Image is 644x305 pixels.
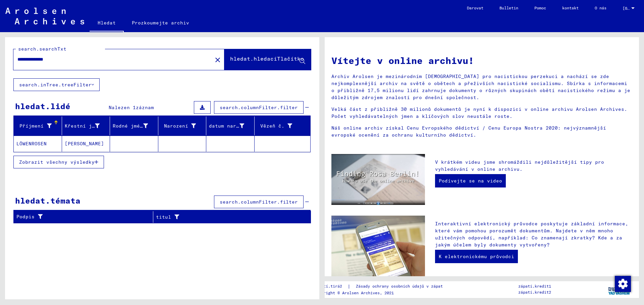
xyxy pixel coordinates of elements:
font: Copyright © Arolsen Archives, 2021 [314,290,394,295]
div: titul [156,212,303,222]
font: Prozkoumejte archiv [132,20,189,26]
a: zápatí.tiráž [314,283,347,290]
font: datum narození [209,123,251,129]
button: Jasný [211,53,224,66]
a: K elektronickému průvodci [435,250,518,263]
font: Bulletin [499,5,518,10]
font: Podpis [16,214,35,220]
font: K elektronickému průvodci [439,253,514,259]
button: search.inTree.treeFilter [13,78,100,91]
font: zápatí.kredit2 [518,290,551,295]
font: Náš online archiv získal Cenu Evropského dědictví / Cenu Europa Nostra 2020: nejvýznamnější evrop... [331,125,606,138]
div: Rodné jméno [113,121,158,131]
font: záznam [136,104,154,110]
img: video.jpg [331,154,425,205]
font: Vězeň č. [260,123,284,129]
img: Arolsen_neg.svg [5,8,84,24]
font: V krátkém videu jsme shromáždili nejdůležitější tipy pro vyhledávání v online archivu. [435,159,604,172]
font: Rodné jméno [113,123,146,129]
mat-header-cell: datum narození [206,117,255,135]
font: search.columnFilter.filter [220,104,298,110]
font: Narození [164,123,188,129]
a: Hledat [90,15,124,32]
mat-icon: close [214,56,222,64]
button: Zobrazit všechny výsledky [13,156,104,168]
img: eguide.jpg [331,216,425,278]
font: hledat.hledacíTlačítko [230,55,304,62]
font: [PERSON_NAME] [65,141,104,147]
mat-header-cell: Vězeň č. [255,117,311,135]
font: Vítejte v online archivu! [331,55,474,66]
font: Nalezen 1 [109,104,136,110]
div: Příjmení [16,121,62,131]
font: | [347,283,351,289]
div: Vězeň č. [257,121,303,131]
font: search.searchTxt [18,46,66,52]
font: zápatí.tiráž [314,284,342,289]
a: Podívejte se na video [435,174,506,187]
button: search.columnFilter.filter [214,196,304,208]
font: Interaktivní elektronický průvodce poskytuje základní informace, které vám pomohou porozumět doku... [435,221,628,248]
font: Zobrazit všechny výsledky [19,159,95,165]
div: Podpis [16,212,153,222]
a: Zásady ochrany osobních údajů v zápatí [351,283,453,290]
font: Zásady ochrany osobních údajů v zápatí [356,284,445,289]
font: Příjmení [19,123,44,129]
font: titul [156,214,171,220]
font: Křestní jméno [65,123,104,129]
font: Podívejte se na video [439,178,502,184]
font: Velká část z přibližně 30 milionů dokumentů je nyní k dispozici v online archivu Arolsen Archives... [331,106,627,119]
button: hledat.hledacíTlačítko [224,49,311,70]
font: hledat.témata [15,196,80,206]
mat-header-cell: Narození [158,117,207,135]
font: Hledat [98,20,116,26]
font: hledat.lidé [15,101,70,111]
font: Darovat [467,5,483,10]
mat-header-cell: Příjmení [14,117,62,135]
img: Změna souhlasu [615,276,631,292]
mat-header-cell: Křestní jméno [62,117,110,135]
font: zápatí.kredit1 [518,284,551,289]
div: datum narození [209,121,254,131]
font: LÖWENROSEN [16,141,47,147]
a: Prozkoumejte archiv [124,15,197,31]
img: yv_logo.png [607,281,632,298]
font: search.columnFilter.filter [220,199,298,205]
mat-header-cell: Rodné jméno [110,117,158,135]
font: Pomoc [534,5,546,10]
font: O nás [595,5,606,10]
div: Křestní jméno [65,121,110,131]
font: search.inTree.treeFilter [19,82,92,88]
font: Archiv Arolsen je mezinárodním [DEMOGRAPHIC_DATA] pro nacistickou perzekuci a nachází se zde nejk... [331,73,630,100]
font: kontakt [562,5,579,10]
div: Narození [161,121,206,131]
button: search.columnFilter.filter [214,101,304,114]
